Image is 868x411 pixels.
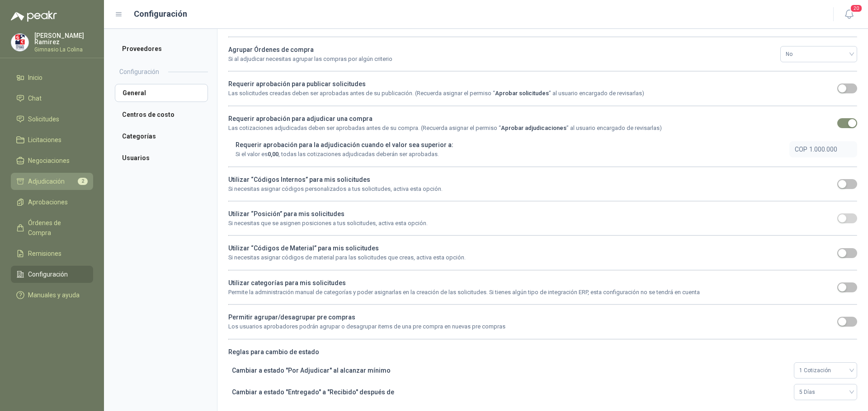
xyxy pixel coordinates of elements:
b: Aprobar adjudicaciones [501,125,566,131]
a: Licitaciones [11,131,93,148]
span: Remisiones [28,249,61,259]
b: Utilizar “Posición” para mis solicitudes [228,210,344,217]
b: Utilizar categorías para mis solicitudes [228,279,346,286]
a: Órdenes de Compra [11,214,93,241]
p: Las solicitudes creadas deben ser aprobadas antes de su publicación. (Recuerda asignar el permiso... [228,89,832,98]
img: Company Logo [11,34,28,51]
a: Manuales y ayuda [11,286,93,304]
a: Adjudicación2 [11,173,93,190]
b: Aprobar solicitudes [495,90,549,97]
span: Licitaciones [28,135,61,145]
button: COP1.000.000 [789,141,857,157]
b: Permitir agrupar/desagrupar pre compras [228,314,355,321]
span: COP [795,146,807,153]
span: Solicitudes [28,114,59,124]
p: Si el valor es , todas las cotizaciones adjudicadas deberán ser aprobadas. [236,150,784,159]
a: General [115,84,208,102]
a: Usuarios [115,149,208,167]
h1: Configuración [134,8,187,20]
span: Inicio [28,73,42,83]
img: Logo peakr [11,11,57,22]
span: 1 Cotización [799,364,852,377]
b: Utilizar “Códigos Internos” para mis solicitudes [228,176,370,183]
p: Permite la administración manual de categorías y poder asignarlas en la creación de las solicitud... [228,288,832,297]
span: 5 Días [799,385,852,399]
a: Inicio [11,69,93,86]
a: Configuración [11,266,93,283]
a: Remisiones [11,245,93,262]
a: Centros de costo [115,106,208,124]
span: Manuales y ayuda [28,290,80,300]
b: Requerir aprobación para publicar solicitudes [228,80,366,88]
button: 20 [841,6,857,23]
p: Gimnasio La Colina [34,47,93,52]
h2: Configuración [119,67,159,77]
b: Requerir aprobación para adjudicar una compra [228,115,373,122]
p: [PERSON_NAME] Ramirez [34,32,93,45]
p: Si necesitas que se asignen posiciones a tus solicitudes, activa esta opción. [228,219,832,228]
b: Utilizar “Códigos de Material” para mis solicitudes [228,245,379,252]
a: Negociaciones [11,152,93,169]
b: 0,00 [268,151,278,157]
span: Chat [28,93,42,103]
span: Aprobaciones [28,197,68,207]
span: 2 [78,178,88,185]
a: Chat [11,90,93,107]
p: Si necesitas asignar códigos de material para las solicitudes que creas, activa esta opción. [228,253,832,262]
span: Configuración [28,269,68,279]
b: Reglas para cambio de estado [228,347,857,357]
b: Requerir aprobación para la adjudicación cuando el valor sea superior a: [236,141,453,148]
p: Si al adjudicar necesitas agrupar las compras por algún criterio [228,55,775,64]
span: Adjudicación [28,176,65,186]
a: Aprobaciones [11,194,93,211]
span: 1.000.000 [809,146,850,153]
span: 20 [850,4,863,13]
span: Negociaciones [28,156,70,166]
b: Cambiar a estado "Entregado" a "Recibido" después de [232,388,394,396]
b: Agrupar Órdenes de compra [228,46,314,53]
a: Solicitudes [11,111,93,128]
a: Categorías [115,127,208,145]
span: Órdenes de Compra [28,218,85,238]
p: Las cotizaciones adjudicadas deben ser aprobadas antes de su compra. (Recuerda asignar el permiso... [228,124,832,133]
b: Cambiar a estado "Por Adjudicar" al alcanzar mínimo [232,367,391,374]
span: No [786,47,852,61]
p: Si necesitas asignar códigos personalizados a tus solicitudes, activa esta opción. [228,185,832,194]
p: Los usuarios aprobadores podrán agrupar o desagrupar items de una pre compra en nuevas pre compras [228,322,832,331]
a: Proveedores [115,40,208,58]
